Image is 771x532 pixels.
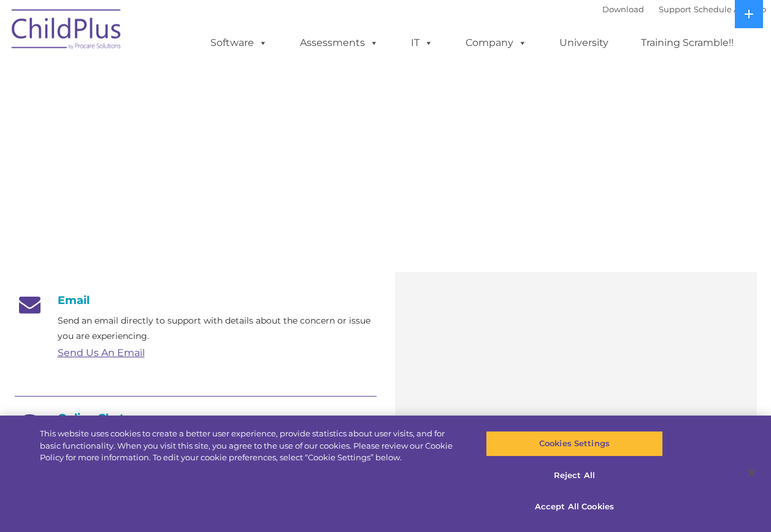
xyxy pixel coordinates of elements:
[486,463,663,488] button: Reject All
[486,431,663,457] button: Cookies Settings
[198,31,280,55] a: Software
[58,347,145,359] a: Send Us An Email
[58,313,377,344] p: Send an email directly to support with details about the concern or issue you are experiencing.
[602,4,766,14] font: |
[453,31,539,55] a: Company
[738,459,765,486] button: Close
[486,494,663,520] button: Accept All Cookies
[694,4,766,14] a: Schedule A Demo
[602,4,644,14] a: Download
[659,4,691,14] a: Support
[629,31,746,55] a: Training Scramble!!
[547,31,621,55] a: University
[288,31,391,55] a: Assessments
[15,294,377,307] h4: Email
[399,31,445,55] a: IT
[15,411,377,425] h4: Online Chat
[40,428,462,464] div: This website uses cookies to create a better user experience, provide statistics about user visit...
[6,1,128,62] img: ChildPlus by Procare Solutions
